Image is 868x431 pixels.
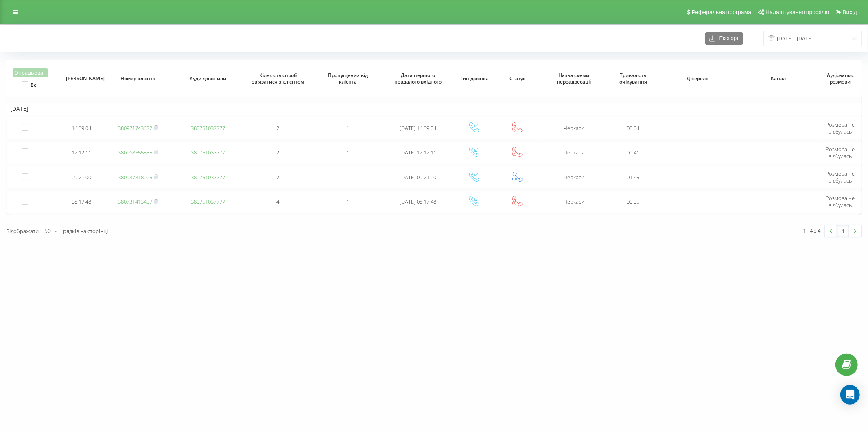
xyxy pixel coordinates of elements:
td: 00:04 [609,117,657,140]
td: 00:05 [609,190,657,213]
span: рядків на сторінці [63,227,108,235]
span: Пропущених від клієнта [320,72,376,85]
td: Черкаси [539,117,609,140]
span: Кількість спроб зв'язатися з клієнтом [250,72,306,85]
td: Черкаси [539,141,609,164]
span: Тривалість очікування [615,72,651,85]
td: 00:41 [609,141,657,164]
div: 50 [44,227,51,235]
td: 14:59:04 [60,117,103,140]
td: [DATE] [6,103,862,115]
span: Джерело [665,75,730,82]
span: 1 [346,174,349,181]
span: 2 [276,174,279,181]
span: 1 [346,149,349,156]
span: Розмова не відбулась [826,170,855,184]
span: Тип дзвінка [459,75,490,82]
span: 2 [276,124,279,132]
span: [PERSON_NAME] [66,75,97,82]
span: 4 [276,198,279,205]
span: Розмова не відбулась [826,194,855,209]
span: Експорт [715,35,739,42]
a: 1 [837,225,849,237]
span: Налаштування профілю [765,9,829,15]
span: Номер клієнта [110,75,166,82]
a: 380751037777 [191,124,225,132]
span: Дата першого невдалого вхідного [390,72,446,85]
td: 12:12:11 [60,141,103,164]
a: 380751037777 [191,198,225,205]
span: Розмова не відбулась [826,145,855,160]
span: [DATE] 14:59:04 [400,124,436,132]
span: [DATE] 09:21:00 [400,174,436,181]
label: Всі [22,81,37,88]
span: Статус [502,75,533,82]
div: 1 - 4 з 4 [803,226,821,235]
span: Розмова не відбулась [826,121,855,135]
div: Open Intercom Messenger [840,385,860,405]
span: Аудіозапис розмови [824,72,856,85]
span: Реферальна програма [692,9,752,15]
td: 01:45 [609,166,657,189]
span: [DATE] 12:12:11 [400,149,436,156]
td: Черкаси [539,166,609,189]
a: 380937818005 [118,174,152,181]
button: Експорт [705,32,743,45]
span: Відображати [6,227,39,235]
span: Куди дзвонили [180,75,236,82]
td: 09:21:00 [60,166,103,189]
span: 1 [346,124,349,132]
a: 380731413437 [118,198,152,205]
a: 380751037777 [191,174,225,181]
a: 380968555585 [118,149,152,156]
td: Черкаси [539,190,609,213]
span: Канал [746,75,811,82]
span: 2 [276,149,279,156]
td: 08:17:48 [60,190,103,213]
a: 380751037777 [191,149,225,156]
a: 380971743632 [118,124,152,132]
span: Назва схеми переадресації [546,72,602,85]
span: 1 [346,198,349,205]
span: Вихід [843,9,857,15]
span: [DATE] 08:17:48 [400,198,436,205]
